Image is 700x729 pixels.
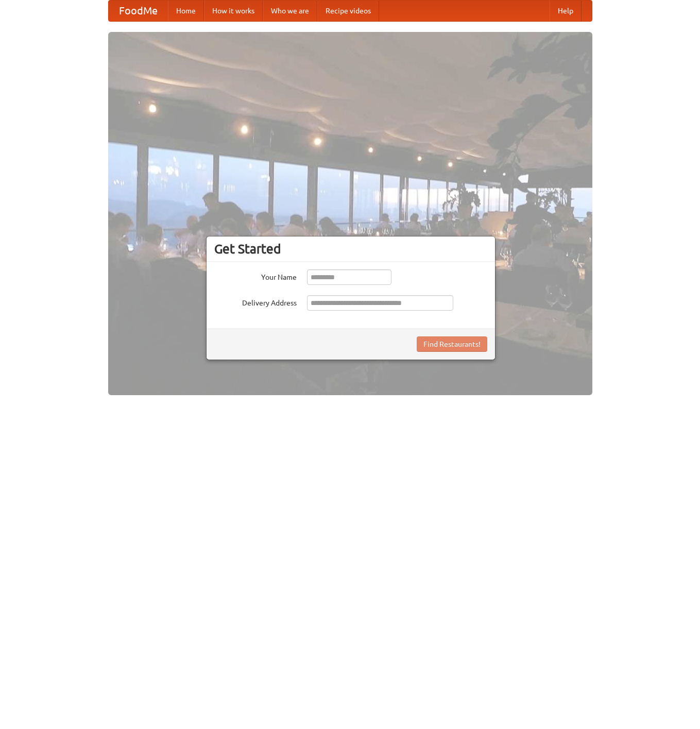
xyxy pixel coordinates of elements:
[317,1,379,21] a: Recipe videos
[417,336,487,352] button: Find Restaurants!
[214,295,297,308] label: Delivery Address
[204,1,263,21] a: How it works
[168,1,204,21] a: Home
[550,1,582,21] a: Help
[214,269,297,282] label: Your Name
[214,241,487,257] h3: Get Started
[263,1,317,21] a: Who we are
[109,1,168,21] a: FoodMe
